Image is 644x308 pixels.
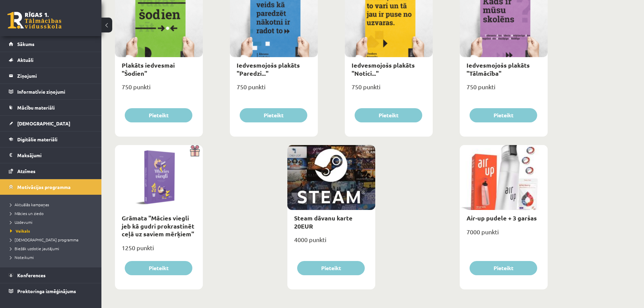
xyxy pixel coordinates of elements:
span: Uzdevumi [10,219,32,225]
a: Grāmata "Mācies viegli jeb kā gudri prokrastinēt ceļā uz saviem mērķiem" [122,214,194,238]
span: Motivācijas programma [17,184,71,190]
a: Ziņojumi [9,68,93,84]
img: Dāvana ar pārsteigumu [188,145,203,157]
button: Pieteikt [470,108,537,122]
a: [DEMOGRAPHIC_DATA] programma [10,237,95,243]
a: Atzīmes [9,163,93,179]
button: Pieteikt [240,108,307,122]
button: Pieteikt [355,108,422,122]
span: Veikals [10,228,30,234]
div: 1250 punkti [115,242,203,259]
a: Sākums [9,36,93,52]
span: [DEMOGRAPHIC_DATA] programma [10,237,78,242]
legend: Ziņojumi [17,68,93,84]
div: 750 punkti [460,81,548,98]
span: Mācies un ziedo [10,211,44,216]
legend: Maksājumi [17,147,93,163]
button: Pieteikt [125,108,192,122]
a: Iedvesmojošs plakāts "Tālmācība" [467,61,530,77]
span: Mācību materiāli [17,104,55,111]
a: Steam dāvanu karte 20EUR [294,214,353,230]
span: Aktuāli [17,57,33,63]
button: Pieteikt [125,261,192,275]
a: Maksājumi [9,147,93,163]
a: Air-up pudele + 3 garšas [467,214,537,222]
a: Digitālie materiāli [9,132,93,147]
a: Mācību materiāli [9,100,93,115]
a: Aktuālās kampaņas [10,202,95,208]
div: 750 punkti [230,81,318,98]
span: Konferences [17,272,46,278]
a: Veikals [10,228,95,234]
span: Aktuālās kampaņas [10,202,49,207]
span: Sākums [17,41,34,47]
span: Noteikumi [10,255,34,260]
span: Proktoringa izmēģinājums [17,288,76,294]
a: Mācies un ziedo [10,210,95,216]
button: Pieteikt [470,261,537,275]
div: 4000 punkti [287,234,375,251]
a: Konferences [9,267,93,283]
span: [DEMOGRAPHIC_DATA] [17,120,70,126]
button: Pieteikt [297,261,365,275]
div: 750 punkti [345,81,433,98]
a: Noteikumi [10,254,95,260]
a: Uzdevumi [10,219,95,225]
a: Motivācijas programma [9,179,93,195]
a: Plakāts iedvesmai "Šodien" [122,61,175,77]
div: 750 punkti [115,81,203,98]
a: Aktuāli [9,52,93,68]
span: Atzīmes [17,168,35,174]
span: Biežāk uzdotie jautājumi [10,246,59,251]
legend: Informatīvie ziņojumi [17,84,93,99]
a: Proktoringa izmēģinājums [9,283,93,299]
a: Rīgas 1. Tālmācības vidusskola [7,12,62,29]
a: Iedvesmojošs plakāts "Paredzi..." [237,61,300,77]
a: Informatīvie ziņojumi [9,84,93,99]
a: Biežāk uzdotie jautājumi [10,245,95,252]
a: [DEMOGRAPHIC_DATA] [9,116,93,131]
div: 7000 punkti [460,226,548,243]
span: Digitālie materiāli [17,136,57,142]
a: Iedvesmojošs plakāts "Notici..." [352,61,415,77]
